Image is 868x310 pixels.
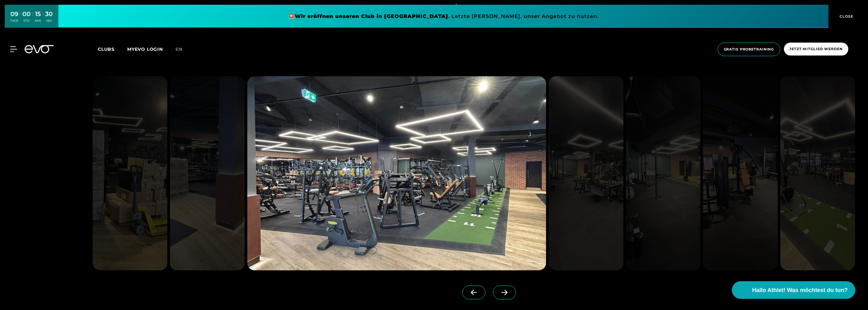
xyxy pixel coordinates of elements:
[247,76,546,271] img: evofitness
[35,9,41,19] div: 15
[92,76,167,271] img: evofitness
[10,9,19,19] div: 09
[35,19,41,23] div: MIN
[782,43,850,56] a: Jetzt Mitglied werden
[752,286,848,295] span: Hallo Athlet! Was möchtest du tun?
[781,76,855,271] img: evofitness
[175,46,182,52] span: en
[549,76,623,271] img: evofitness
[43,10,44,27] div: :
[829,5,863,28] button: CLOSE
[170,76,245,271] img: evofitness
[98,46,115,52] span: Clubs
[23,9,31,19] div: 00
[838,14,854,19] span: CLOSE
[175,46,190,53] a: en
[790,46,843,52] span: Jetzt Mitglied werden
[45,19,53,23] div: SEK
[10,19,19,23] div: TAGE
[33,10,33,27] div: :
[23,19,31,23] div: STD
[20,10,21,27] div: :
[703,76,778,271] img: evofitness
[127,46,163,52] a: MYEVO LOGIN
[732,281,855,299] button: Hallo Athlet! Was möchtest du tun?
[724,47,774,52] span: Gratis Probetraining
[98,46,127,52] a: Clubs
[716,43,782,56] a: Gratis Probetraining
[45,9,53,19] div: 30
[626,76,701,271] img: evofitness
